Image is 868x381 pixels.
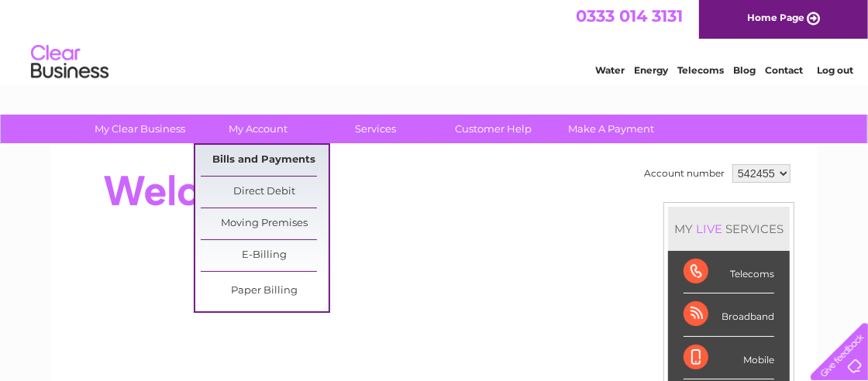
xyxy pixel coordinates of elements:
a: Paper Billing [201,276,329,307]
a: Direct Debit [201,177,329,208]
a: My Account [195,115,322,143]
a: 0333 014 3131 [576,8,683,27]
td: Account number [640,160,728,187]
div: MY SERVICES [668,207,790,251]
a: Telecoms [677,66,724,77]
div: Broadband [684,293,774,336]
div: LIVE [693,221,725,236]
div: Telecoms [684,251,774,293]
a: Moving Premises [201,208,329,239]
a: Contact [765,66,803,77]
a: Water [595,66,625,77]
a: E-Billing [201,240,329,271]
a: Make A Payment [548,115,676,143]
a: Blog [733,66,756,77]
a: Log out [817,66,853,77]
a: My Clear Business [77,115,205,143]
div: Clear Business is a trading name of Verastar Limited (registered in [GEOGRAPHIC_DATA] No. 3667643... [69,9,801,75]
div: Mobile [684,337,774,379]
a: Services [312,115,440,143]
a: Bills and Payments [201,145,329,176]
img: logo.png [30,40,109,88]
a: Customer Help [430,115,558,143]
a: Energy [634,66,668,77]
